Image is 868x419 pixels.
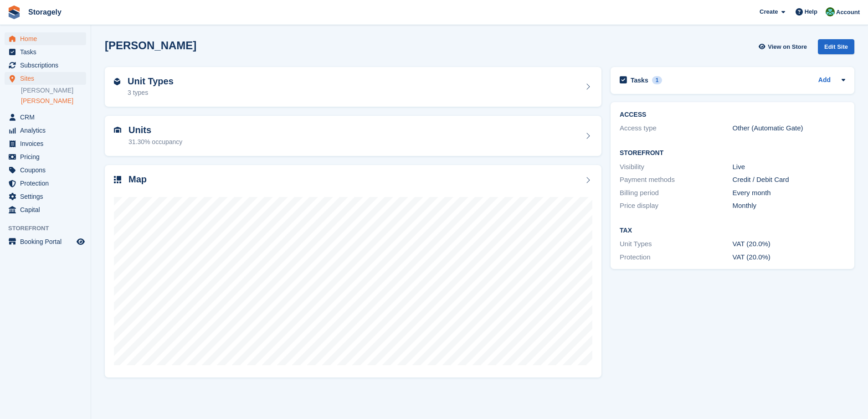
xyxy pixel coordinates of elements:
[25,5,65,20] a: Storagely
[20,177,75,190] span: Protection
[21,86,86,95] a: [PERSON_NAME]
[5,190,86,203] a: menu
[105,116,601,156] a: Units 31.30% occupancy
[128,76,174,87] h2: Unit Types
[20,46,75,58] span: Tasks
[105,39,196,52] h2: [PERSON_NAME]
[114,176,121,183] img: map-icn-33ee37083ee616e46c38cad1a60f524a97daa1e2b2c8c0bc3eb3415660979fc1.svg
[5,59,86,72] a: menu
[733,162,845,172] div: Live
[20,124,75,137] span: Analytics
[5,111,86,124] a: menu
[20,59,75,72] span: Subscriptions
[652,76,663,84] div: 1
[620,123,732,134] div: Access type
[75,236,86,247] a: Preview store
[818,39,854,54] div: Edit Site
[620,227,845,234] h2: Tax
[620,175,732,185] div: Payment methods
[20,137,75,150] span: Invoices
[620,111,845,119] h2: ACCESS
[733,252,845,263] div: VAT (20.0%)
[768,42,807,52] span: View on Store
[818,39,854,58] a: Edit Site
[20,190,75,203] span: Settings
[620,252,732,263] div: Protection
[20,32,75,45] span: Home
[733,239,845,249] div: VAT (20.0%)
[105,67,601,107] a: Unit Types 3 types
[20,150,75,163] span: Pricing
[7,5,21,19] img: stora-icon-8386f47178a22dfd0bd8f6a31ec36ba5ce8667c1dd55bd0f319d3a0aa187defe.svg
[128,174,147,185] h2: Map
[631,76,648,84] h2: Tasks
[620,201,732,211] div: Price display
[20,203,75,216] span: Capital
[620,150,845,157] h2: Storefront
[733,188,845,198] div: Every month
[836,8,860,17] span: Account
[128,137,182,147] div: 31.30% occupancy
[760,7,778,16] span: Create
[20,111,75,124] span: CRM
[20,235,75,248] span: Booking Portal
[5,124,86,137] a: menu
[20,164,75,176] span: Coupons
[5,72,86,85] a: menu
[805,7,817,16] span: Help
[5,164,86,176] a: menu
[20,72,75,85] span: Sites
[826,7,835,16] img: Notifications
[733,175,845,185] div: Credit / Debit Card
[105,165,601,378] a: Map
[5,150,86,163] a: menu
[818,75,831,86] a: Add
[5,46,86,58] a: menu
[21,97,86,105] a: [PERSON_NAME]
[5,32,86,45] a: menu
[620,239,732,249] div: Unit Types
[5,137,86,150] a: menu
[620,188,732,198] div: Billing period
[128,125,182,135] h2: Units
[114,78,120,85] img: unit-type-icn-2b2737a686de81e16bb02015468b77c625bbabd49415b5ef34ead5e3b44a266d.svg
[757,39,811,54] a: View on Store
[5,235,86,248] a: menu
[5,203,86,216] a: menu
[733,123,845,134] div: Other (Automatic Gate)
[620,162,732,172] div: Visibility
[733,201,845,211] div: Monthly
[8,224,91,233] span: Storefront
[128,88,174,98] div: 3 types
[114,127,121,133] img: unit-icn-7be61d7bf1b0ce9d3e12c5938cc71ed9869f7b940bace4675aadf7bd6d80202e.svg
[5,177,86,190] a: menu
